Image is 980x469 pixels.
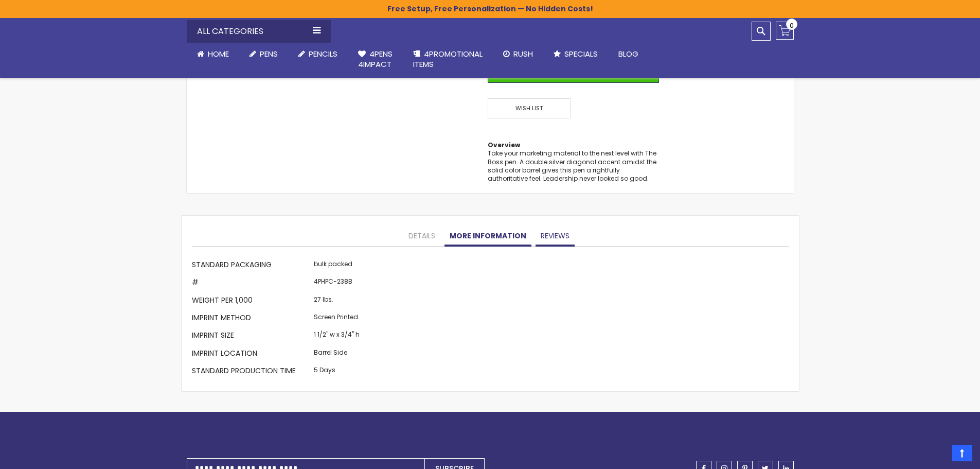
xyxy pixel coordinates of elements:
a: Blog [608,43,649,65]
a: 4PROMOTIONALITEMS [403,43,493,76]
td: 4PHPC-238B [311,275,362,292]
td: 1 1/2" w x 3/4" h [311,328,362,345]
td: 5 Days [311,363,362,381]
span: 4Pens 4impact [358,48,393,70]
span: Wish List [488,98,570,118]
td: Barrel Side [311,345,362,363]
span: Blog [618,48,638,59]
a: 4Pens4impact [348,43,403,76]
td: Screen Printed [311,310,362,327]
th: Imprint Size [192,328,311,345]
a: Specials [543,43,608,65]
a: More Information [444,226,531,247]
a: 0 [776,22,794,40]
a: Home [187,43,239,65]
span: Pens [260,48,278,59]
span: Pencils [309,48,337,59]
a: Pens [239,43,288,65]
th: # [192,275,311,292]
span: 0 [790,21,794,30]
span: Home [208,48,229,59]
strong: Overview [488,141,520,149]
th: Weight per 1,000 [192,292,311,310]
a: Details [403,226,440,247]
div: Take your marketing material to the next level with The Boss pen. A double silver diagonal accent... [488,149,658,183]
td: 27 lbs. [311,292,362,310]
th: Standard Production Time [192,363,311,381]
span: Rush [513,48,533,59]
a: Rush [493,43,543,65]
a: Reviews [536,226,575,247]
a: Top [952,445,972,461]
span: 4PROMOTIONAL ITEMS [413,48,483,70]
a: Wish List [488,98,573,118]
th: Imprint Location [192,345,311,363]
td: bulk packed [311,257,362,274]
span: Specials [564,48,598,59]
a: Pencils [288,43,348,65]
th: Standard Packaging [192,257,311,274]
th: Imprint Method [192,310,311,327]
div: All Categories [187,20,331,43]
